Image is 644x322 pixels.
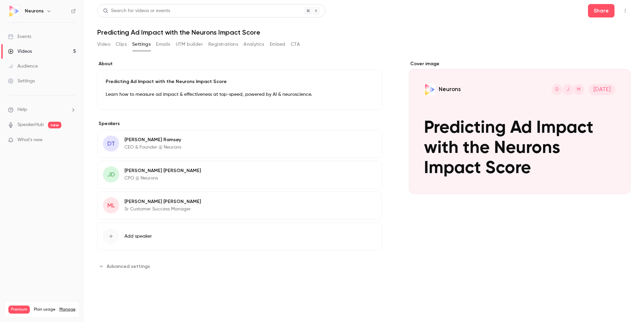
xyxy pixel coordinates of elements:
div: DT[PERSON_NAME] RamsøyCEO & Founder @ Neurons [97,130,382,158]
p: Predicting Ad Impact with the Neurons Impact Score [106,78,374,85]
span: Help [17,106,27,113]
button: Share [588,4,614,17]
span: JD [107,170,115,179]
button: Settings [132,39,151,50]
p: [PERSON_NAME] [PERSON_NAME] [124,167,201,174]
div: Videos [8,48,32,55]
label: About [97,61,382,67]
button: Registrations [208,39,238,50]
label: Cover image [409,61,631,67]
span: ML [107,201,115,210]
button: UTM builder [176,39,203,50]
label: Speakers [97,120,382,127]
button: Advanced settings [97,261,154,272]
button: Emails [156,39,170,50]
li: help-dropdown-opener [8,106,76,113]
div: Settings [8,78,35,84]
section: Cover image [409,61,631,194]
p: CEO & Founder @ Neurons [124,144,181,151]
a: SpeakerHub [17,121,44,128]
span: Advanced settings [107,263,150,270]
p: [PERSON_NAME] Ramsøy [124,136,181,143]
div: Audience [8,63,38,70]
div: Search for videos or events [103,7,170,14]
span: new [48,122,61,128]
button: Top Bar Actions [620,5,631,16]
div: JD[PERSON_NAME] [PERSON_NAME]CPO @ Neurons [97,161,382,189]
span: Add speaker [124,233,152,240]
span: What's new [17,136,43,144]
span: DT [107,139,115,148]
h6: Neurons [25,8,44,14]
button: Add speaker [97,223,382,250]
span: Premium [8,306,30,314]
p: Sr Customer Success Manager [124,206,201,212]
h1: Predicting Ad Impact with the Neurons Impact Score [97,28,631,36]
button: Video [97,39,110,50]
div: Events [8,33,31,40]
button: Clips [116,39,127,50]
button: CTA [291,39,300,50]
p: Learn how to measure ad impact & effectiveness at top-speed, powered by AI & neuroscience. [106,90,374,98]
a: Manage [59,307,75,312]
span: Plan usage [34,307,55,312]
button: Analytics [244,39,264,50]
p: [PERSON_NAME] [PERSON_NAME] [124,198,201,205]
div: ML[PERSON_NAME] [PERSON_NAME]Sr Customer Success Manager [97,192,382,220]
p: CPO @ Neurons [124,175,201,182]
img: Neurons [8,6,19,16]
section: Advanced settings [97,261,382,272]
button: Embed [270,39,285,50]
